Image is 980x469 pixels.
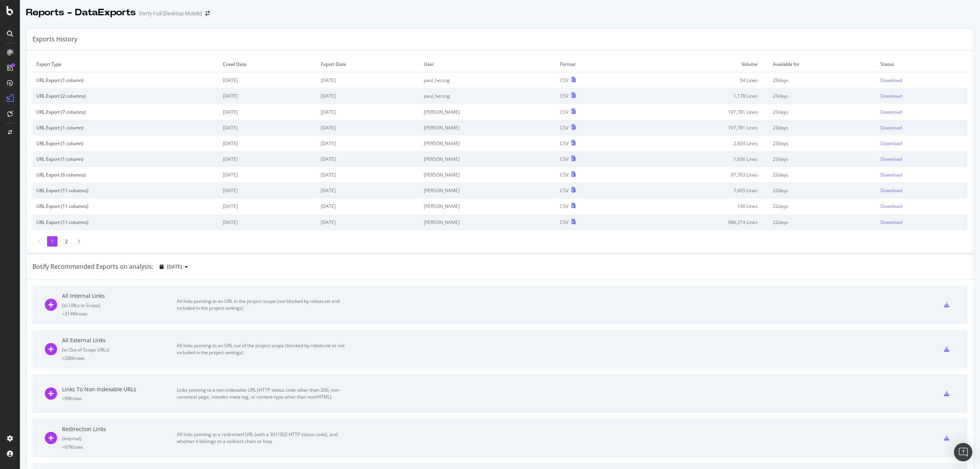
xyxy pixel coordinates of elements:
[317,167,420,183] td: [DATE]
[769,214,877,230] td: 22 days
[420,104,556,120] td: [PERSON_NAME]
[61,236,72,247] li: 2
[33,56,219,72] td: Export Type
[880,124,902,131] div: Download
[420,151,556,167] td: [PERSON_NAME]
[219,167,317,183] td: [DATE]
[880,140,902,147] div: Download
[317,214,420,230] td: [DATE]
[317,136,420,151] td: [DATE]
[62,346,177,353] div: ( to Out of Scope URLs )
[629,72,769,88] td: 54 Lines
[629,198,769,214] td: 190 Lines
[880,93,964,99] a: Download
[420,136,556,151] td: [PERSON_NAME]
[954,443,972,461] div: Open Intercom Messenger
[556,56,629,72] td: Format
[177,298,349,312] div: All links pointing to an URL in the project scope (not blocked by robots.txt and included in the ...
[219,104,317,120] td: [DATE]
[944,346,949,352] div: csv-export
[880,172,964,178] a: Download
[62,425,177,433] div: Redirection Links
[629,56,769,72] td: Volume
[880,203,964,209] a: Download
[33,35,77,44] div: Exports History
[36,93,215,99] div: URL Export (2 columns)
[62,444,177,450] div: = 67K rows
[219,151,317,167] td: [DATE]
[769,151,877,167] td: 23 days
[26,6,136,19] div: Reports - DataExports
[629,120,769,136] td: 197,781 Lines
[62,337,177,344] div: All External Links
[420,88,556,104] td: paul_herzog
[139,10,202,17] div: Darty Full [Desktop Mobile]
[219,72,317,88] td: [DATE]
[205,11,210,16] div: arrow-right-arrow-left
[769,120,877,136] td: 23 days
[317,198,420,214] td: [DATE]
[62,292,177,300] div: All Internal Links
[769,88,877,104] td: 23 days
[62,310,177,317] div: = 314M rows
[629,104,769,120] td: 197,781 Lines
[317,151,420,167] td: [DATE]
[62,435,177,442] div: ( Internal )
[560,172,568,178] div: CSV
[877,56,967,72] td: Status
[560,187,568,194] div: CSV
[769,136,877,151] td: 23 days
[62,302,177,309] div: ( to URLs in Scope )
[880,93,902,99] div: Download
[880,219,902,226] div: Download
[880,156,902,162] div: Download
[880,140,964,147] a: Download
[219,120,317,136] td: [DATE]
[36,187,215,194] div: URL Export (11 columns)
[880,172,902,178] div: Download
[317,104,420,120] td: [DATE]
[629,183,769,198] td: 7,455 Lines
[36,203,215,209] div: URL Export (11 columns)
[769,104,877,120] td: 23 days
[317,183,420,198] td: [DATE]
[36,219,215,226] div: URL Export (11 columns)
[36,124,215,131] div: URL Export (1 column)
[880,203,902,209] div: Download
[880,219,964,226] a: Download
[317,88,420,104] td: [DATE]
[219,88,317,104] td: [DATE]
[420,72,556,88] td: paul_herzog
[317,56,420,72] td: Export Date
[62,386,177,393] div: Links To Non-Indexable URLs
[167,263,182,270] span: 2025 Jul. 31st
[157,261,191,273] button: [DATE]
[420,120,556,136] td: [PERSON_NAME]
[219,183,317,198] td: [DATE]
[880,109,902,115] div: Download
[880,156,964,162] a: Download
[36,109,215,115] div: URL Export (7 columns)
[219,136,317,151] td: [DATE]
[560,156,568,162] div: CSV
[33,262,154,271] div: Botify Recommended Exports on analysis:
[62,355,177,361] div: = 28M rows
[560,203,568,209] div: CSV
[880,124,964,131] a: Download
[880,77,902,83] div: Download
[177,431,349,445] div: All links pointing to a redirected URL (with a 301/302 HTTP status code), and whether it belongs ...
[769,183,877,198] td: 22 days
[769,72,877,88] td: 29 days
[36,140,215,147] div: URL Export (1 column)
[420,56,556,72] td: User
[36,156,215,162] div: URL Export (1 column)
[629,88,769,104] td: 1,178 Lines
[420,183,556,198] td: [PERSON_NAME]
[880,187,964,194] a: Download
[560,77,568,83] div: CSV
[36,172,215,178] div: URL Export (6 columns)
[560,140,568,147] div: CSV
[944,302,949,307] div: csv-export
[36,77,215,83] div: URL Export (1 column)
[219,214,317,230] td: [DATE]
